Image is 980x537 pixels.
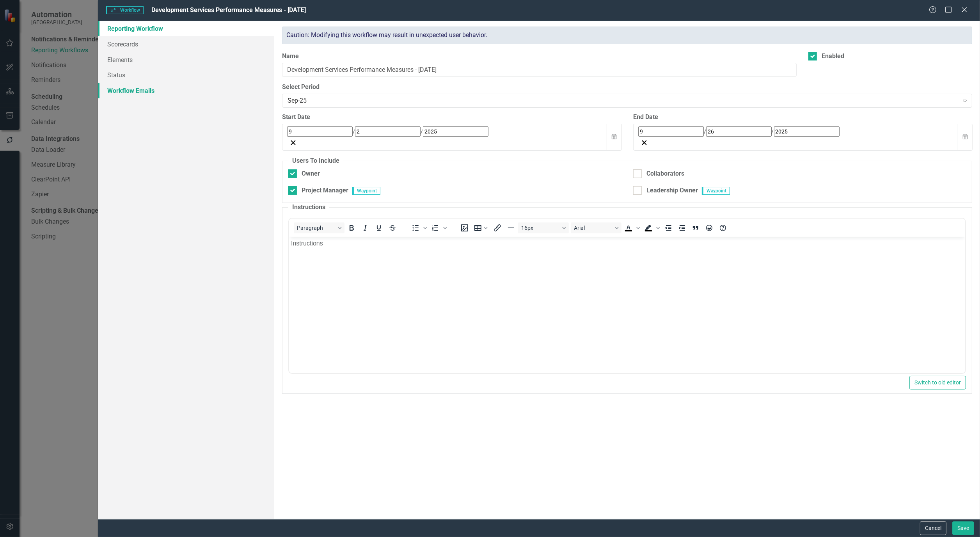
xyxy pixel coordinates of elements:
label: Name [282,52,797,61]
span: Development Services Performance Measures - [DATE] [151,6,306,14]
a: Workflow Emails [98,83,274,98]
button: Save [952,521,974,535]
input: Name [282,63,797,77]
div: Background color Black [642,222,661,233]
a: Elements [98,52,274,68]
button: Block Paragraph [294,222,344,233]
span: / [704,128,706,135]
button: Emojis [703,222,716,233]
div: Collaborators [646,169,684,178]
span: / [772,128,774,135]
div: Bullet list [409,222,428,233]
div: Enabled [822,52,844,61]
a: Scorecards [98,36,274,52]
span: Waypoint [702,187,730,195]
a: Status [98,67,274,83]
span: Arial [574,225,612,231]
div: Owner [302,169,320,178]
button: Table [472,222,490,233]
span: Paragraph [297,225,335,231]
button: Increase indent [675,222,689,233]
iframe: Rich Text Area [289,237,965,373]
div: Numbered list [429,222,448,233]
div: Leadership Owner [646,186,698,195]
a: Reporting Workflow [98,21,274,36]
button: Font size 16px [518,222,569,233]
span: / [353,128,355,135]
button: Blockquote [689,222,702,233]
div: Start Date [282,113,621,122]
button: Underline [372,222,385,233]
legend: Users To Include [288,156,343,165]
button: Font Arial [571,222,621,233]
button: Bold [345,222,358,233]
button: Insert image [458,222,471,233]
div: Text color Black [622,222,641,233]
span: 16px [521,225,559,231]
button: Switch to old editor [909,376,966,389]
button: Decrease indent [662,222,675,233]
button: Strikethrough [386,222,399,233]
legend: Instructions [288,203,329,212]
label: Select Period [282,83,972,92]
span: / [421,128,423,135]
span: Workflow [106,6,143,14]
button: Horizontal line [504,222,518,233]
button: Cancel [920,521,946,535]
button: Insert/edit link [491,222,504,233]
button: Help [716,222,730,233]
div: Project Manager [302,186,348,195]
div: Caution: Modifying this workflow may result in unexpected user behavior. [282,27,972,44]
div: End Date [633,113,972,122]
button: Italic [359,222,372,233]
div: Sep-25 [288,96,958,105]
span: Waypoint [352,187,380,195]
